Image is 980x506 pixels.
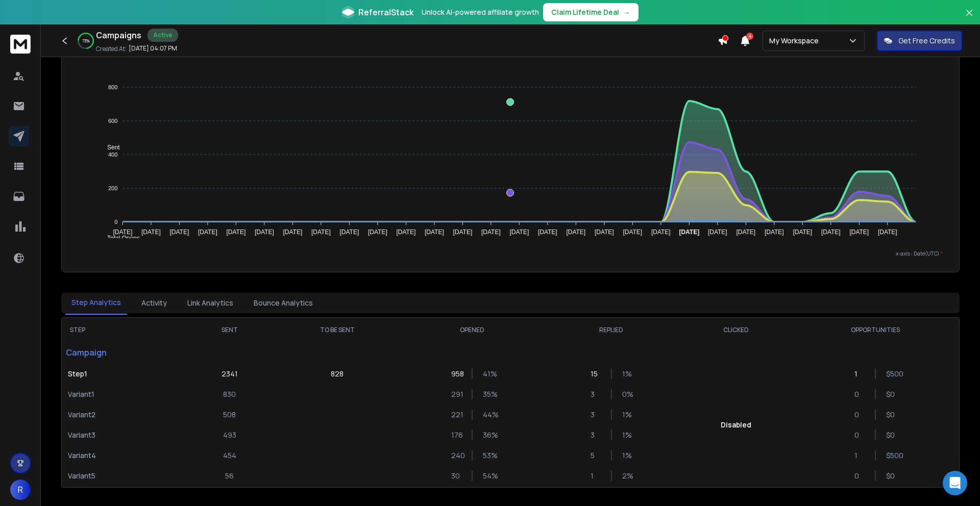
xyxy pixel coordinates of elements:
p: $ 500 [886,369,896,379]
th: STEP [62,318,188,342]
p: 830 [223,389,236,399]
th: OPENED [403,318,542,342]
p: Created At: [96,45,127,53]
p: 0 [854,389,865,399]
p: 3 [591,430,601,440]
button: Link Analytics [181,292,239,314]
p: 291 [451,389,461,399]
p: $ 500 [886,450,896,461]
p: Variant 3 [68,430,182,440]
tspan: 200 [108,185,117,191]
p: 35 % [483,389,493,399]
tspan: [DATE] [481,229,501,236]
p: 73 % [82,38,90,44]
p: 493 [223,430,236,440]
tspan: [DATE] [567,229,586,236]
p: Variant 5 [68,471,182,481]
tspan: [DATE] [595,229,614,236]
p: My Workspace [769,36,823,46]
tspan: [DATE] [113,229,133,236]
tspan: [DATE] [651,229,671,236]
th: TO BE SENT [272,318,403,342]
tspan: [DATE] [397,229,416,236]
button: Close banner [963,6,976,31]
p: 1 % [622,410,632,420]
span: 4 [746,33,753,40]
span: Total Opens [100,235,140,242]
p: 1 % [622,430,632,440]
tspan: [DATE] [510,229,529,236]
tspan: [DATE] [679,229,700,236]
p: Variant 4 [68,450,182,461]
tspan: [DATE] [708,229,727,236]
tspan: [DATE] [765,229,784,236]
p: 1 % [622,369,632,379]
button: Bounce Analytics [248,292,319,314]
tspan: [DATE] [170,229,189,236]
p: 1 [591,471,601,481]
p: x-axis : Date(UTC) [78,250,943,258]
p: 36 % [483,430,493,440]
p: 1 % [622,450,632,461]
span: Sent [100,144,120,151]
p: 2 % [622,471,632,481]
p: 240 [451,450,461,461]
button: Activity [135,292,173,314]
tspan: [DATE] [821,229,841,236]
p: 56 [225,471,234,481]
tspan: [DATE] [850,229,869,236]
p: 2341 [222,369,238,379]
button: Step Analytics [65,291,127,315]
tspan: [DATE] [368,229,387,236]
div: Open Intercom Messenger [943,471,967,495]
p: $ 0 [886,389,896,399]
p: 44 % [483,410,493,420]
p: 828 [331,369,344,379]
p: 176 [451,430,461,440]
p: 508 [223,410,236,420]
button: R [10,479,31,500]
p: 41 % [483,369,493,379]
tspan: [DATE] [425,229,444,236]
button: Get Free Credits [877,31,962,51]
tspan: [DATE] [141,229,161,236]
p: Variant 2 [68,410,182,420]
span: → [623,7,630,17]
p: Unlock AI-powered affiliate growth [422,7,539,17]
button: Claim Lifetime Deal→ [543,3,639,21]
tspan: [DATE] [255,229,274,236]
tspan: [DATE] [227,229,246,236]
tspan: [DATE] [283,229,303,236]
tspan: [DATE] [538,229,557,236]
span: ReferralStack [358,6,413,18]
p: 5 [591,450,601,461]
p: $ 0 [886,471,896,481]
tspan: 800 [108,84,117,90]
p: [DATE] 04:07 PM [129,44,177,53]
p: 53 % [483,450,493,461]
tspan: [DATE] [311,229,331,236]
th: REPLIED [542,318,681,342]
p: 1 [854,450,865,461]
tspan: [DATE] [737,229,756,236]
p: 221 [451,410,461,420]
th: OPPORTUNITIES [791,318,959,342]
th: CLICKED [681,318,791,342]
p: 30 [451,471,461,481]
p: 3 [591,410,601,420]
p: 0 [854,471,865,481]
tspan: 600 [108,118,117,124]
th: SENT [188,318,272,342]
p: 0 [854,410,865,420]
p: Disabled [721,420,751,430]
tspan: [DATE] [623,229,643,236]
tspan: 0 [115,219,118,225]
p: Get Free Credits [898,36,955,46]
h1: Campaigns [96,29,141,41]
tspan: [DATE] [793,229,813,236]
tspan: [DATE] [453,229,473,236]
p: 454 [223,450,236,461]
tspan: [DATE] [198,229,217,236]
p: Campaign [62,342,188,363]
